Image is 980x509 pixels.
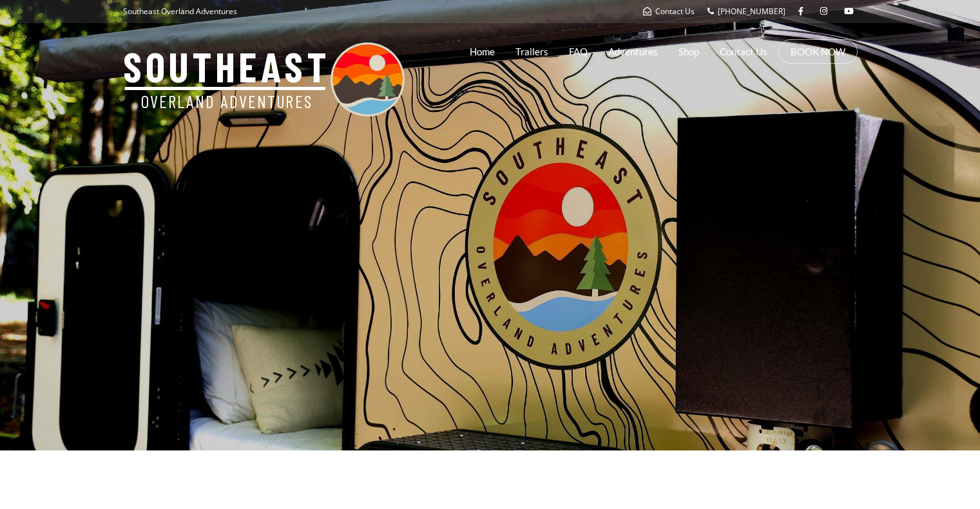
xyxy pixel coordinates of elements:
a: Shop [678,35,699,68]
span: [PHONE_NUMBER] [718,6,785,17]
img: Southeast Overland Adventures [123,42,405,116]
a: Contact Us [643,6,695,17]
a: Trailers [515,35,548,68]
a: Adventures [608,35,658,68]
span: Contact Us [655,6,695,17]
a: FAQ [569,35,588,68]
a: Home [470,35,495,68]
p: Southeast Overland Adventures [123,3,237,20]
a: BOOK NOW [791,45,845,58]
a: Contact Us [720,35,767,68]
a: [PHONE_NUMBER] [707,6,785,17]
